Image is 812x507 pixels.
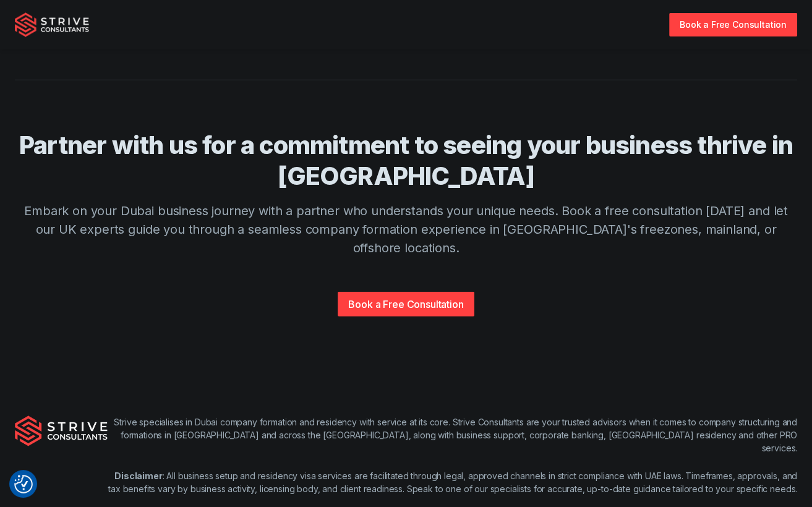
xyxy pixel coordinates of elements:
a: Book a Free Consultation [338,292,474,317]
h4: Partner with us for a commitment to seeing your business thrive in [GEOGRAPHIC_DATA] [15,130,797,192]
img: Strive Consultants [15,415,108,446]
p: Embark on your Dubai business journey with a partner who understands your unique needs. Book a fr... [15,202,797,257]
img: Revisit consent button [14,475,33,493]
a: Book a Free Consultation [669,13,797,36]
p: : All business setup and residency visa services are facilitated through legal, approved channels... [108,469,797,495]
button: Consent Preferences [14,475,33,493]
p: Strive specialises in Dubai company formation and residency with service at its core. Strive Cons... [108,415,797,454]
img: Strive Consultants [15,12,89,37]
strong: Disclaimer [114,471,162,481]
